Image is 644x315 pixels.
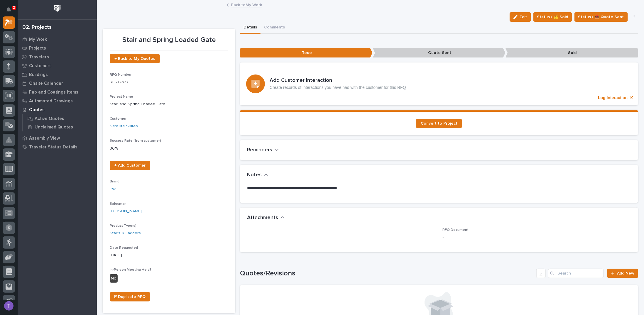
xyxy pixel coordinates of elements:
[247,172,262,178] h2: Notes
[247,215,285,221] button: Attachments
[110,180,119,183] span: Brand
[29,136,60,141] p: Assembly View
[18,134,97,143] a: Assembly View
[29,99,73,104] p: Automated Drawings
[29,81,63,86] p: Onsite Calendar
[114,163,146,167] span: + Add Customer
[110,139,161,143] span: Success Rate (from customer)
[13,6,15,10] p: 2
[29,46,46,51] p: Projects
[533,12,572,22] button: Status→ 💰 Sold
[240,48,373,58] p: Todo
[443,228,469,232] span: RFQ Document
[247,228,435,234] p: -
[18,70,97,79] a: Buildings
[110,292,150,302] a: ⎘ Duplicate RFQ
[52,3,63,14] img: Workspace Logo
[110,123,138,129] a: Satellite Suites
[617,271,634,275] span: Add New
[29,37,47,42] p: My Work
[110,230,141,236] a: Stairs & Ladders
[18,79,97,88] a: Onsite Calendar
[110,252,228,258] p: [DATE]
[29,63,52,69] p: Customers
[421,121,457,126] span: Convert to Project
[110,224,136,228] span: Product Type(s)
[7,7,15,16] div: Notifications2
[3,300,15,312] button: users-avatar
[35,125,73,130] p: Unclaimed Quotes
[247,215,278,221] h2: Attachments
[110,101,228,107] p: Stair and Spring Loaded Gate
[373,48,506,58] p: Quote Sent
[247,172,268,178] button: Notes
[240,22,261,34] button: Details
[18,35,97,44] a: My Work
[607,269,638,278] a: Add New
[110,95,133,99] span: Project Name
[29,145,77,150] p: Traveler Status Details
[18,44,97,52] a: Projects
[548,269,604,278] input: Search
[270,85,406,90] p: Create records of interactions you have had with the customer for this RFQ
[416,119,462,128] a: Convert to Project
[110,36,228,44] p: Stair and Spring Loaded Gate
[110,208,142,214] a: [PERSON_NAME]
[520,14,527,20] span: Edit
[114,295,146,299] span: ⎘ Duplicate RFQ
[110,186,116,192] a: PWI
[110,246,138,250] span: Date Requested
[537,13,568,21] span: Status→ 💰 Sold
[247,147,272,153] h2: Reminders
[23,123,97,131] a: Unclaimed Quotes
[18,96,97,105] a: Automated Drawings
[29,55,49,60] p: Travelers
[114,57,155,61] span: ← Back to My Quotes
[18,143,97,151] a: Traveler Status Details
[578,13,624,21] span: Status→ 📤 Quote Sent
[110,268,151,272] span: In-Person Meeting Held?
[110,73,131,77] span: RFQ Number
[35,116,64,121] p: Active Quotes
[240,269,534,278] h1: Quotes/Revisions
[598,95,628,100] p: Log Interaction
[3,4,15,16] button: Notifications
[23,114,97,123] a: Active Quotes
[110,79,228,85] p: RFQ12327
[29,90,78,95] p: Fab and Coatings Items
[443,235,631,241] p: -
[270,77,406,84] h3: Add Customer Interaction
[110,161,150,170] a: + Add Customer
[110,117,126,121] span: Customer
[29,107,45,113] p: Quotes
[18,61,97,70] a: Customers
[29,72,48,77] p: Buildings
[18,105,97,114] a: Quotes
[240,62,638,105] a: Log Interaction
[110,274,118,283] div: No
[110,145,228,152] p: 36 %
[506,48,638,58] p: Sold
[247,147,279,153] button: Reminders
[574,12,628,22] button: Status→ 📤 Quote Sent
[22,24,52,31] div: 02. Projects
[110,54,160,63] a: ← Back to My Quotes
[510,12,531,22] button: Edit
[18,52,97,61] a: Travelers
[231,1,262,8] a: Back toMy Work
[110,202,126,206] span: Salesman
[18,88,97,96] a: Fab and Coatings Items
[261,22,288,34] button: Comments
